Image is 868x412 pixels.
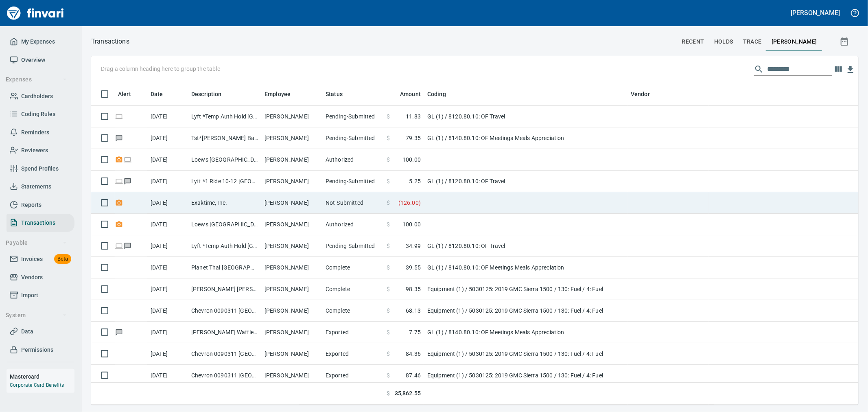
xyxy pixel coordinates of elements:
[832,63,844,75] button: Choose columns to display
[21,55,45,65] span: Overview
[7,160,74,178] a: Spend Profiles
[115,329,123,335] span: Has messages
[147,257,188,278] td: [DATE]
[427,89,446,99] span: Coding
[118,89,131,99] span: Alert
[261,278,322,300] td: [PERSON_NAME]
[322,235,383,257] td: Pending-Submitted
[406,134,421,142] span: 79.35
[188,106,261,127] td: Lyft *Temp Auth Hold [GEOGRAPHIC_DATA] [GEOGRAPHIC_DATA]
[188,192,261,214] td: Exaktime, Inc.
[832,32,858,51] button: Show transactions within a particular date range
[387,199,390,207] span: $
[406,307,421,315] span: 68.13
[322,322,383,343] td: Exported
[147,365,188,386] td: [DATE]
[191,89,232,99] span: Description
[7,123,74,142] a: Reminders
[387,220,390,228] span: $
[147,343,188,365] td: [DATE]
[265,89,301,99] span: Employee
[147,149,188,171] td: [DATE]
[147,278,188,300] td: [DATE]
[387,112,390,121] span: $
[395,389,421,398] span: 35,862.55
[21,218,55,228] span: Transactions
[21,91,53,101] span: Cardholders
[21,345,53,355] span: Permissions
[424,257,627,278] td: GL (1) / 8140.80.10: OF Meetings Meals Appreciation
[151,89,163,99] span: Date
[7,178,74,196] a: Statements
[772,37,817,47] span: [PERSON_NAME]
[115,114,123,119] span: Online transaction
[123,157,132,162] span: Online transaction
[115,157,123,162] span: Receipt Required
[322,192,383,214] td: Not-Submitted
[387,285,390,293] span: $
[5,3,66,23] img: Finvari
[387,307,390,315] span: $
[21,164,59,174] span: Spend Profiles
[261,257,322,278] td: [PERSON_NAME]
[188,322,261,343] td: [PERSON_NAME] Waffles & Espre Brush Prairie [GEOGRAPHIC_DATA]
[188,343,261,365] td: Chevron 0090311 [GEOGRAPHIC_DATA]
[682,37,704,47] span: recent
[21,182,51,192] span: Statements
[398,199,421,207] span: ( 126.00 )
[261,127,322,149] td: [PERSON_NAME]
[261,322,322,343] td: [PERSON_NAME]
[7,322,74,341] a: Data
[424,343,627,365] td: Equipment (1) / 5030125: 2019 GMC Sierra 1500 / 130: Fuel / 4: Fuel
[2,72,70,87] button: Expenses
[123,178,132,184] span: Has messages
[188,257,261,278] td: Planet Thai [GEOGRAPHIC_DATA] [GEOGRAPHIC_DATA]
[406,242,421,250] span: 34.99
[123,243,132,248] span: Has messages
[261,365,322,386] td: [PERSON_NAME]
[21,37,55,47] span: My Expenses
[406,112,421,121] span: 11.83
[21,254,43,264] span: Invoices
[7,250,74,268] a: InvoicesBeta
[387,350,390,358] span: $
[115,221,123,227] span: Receipt Required
[115,135,123,140] span: Has messages
[118,89,142,99] span: Alert
[188,365,261,386] td: Chevron 0090311 [GEOGRAPHIC_DATA]
[322,106,383,127] td: Pending-Submitted
[7,87,74,105] a: Cardholders
[7,341,74,359] a: Permissions
[424,365,627,386] td: Equipment (1) / 5030125: 2019 GMC Sierra 1500 / 130: Fuel / 4: Fuel
[402,220,421,228] span: 100.00
[424,106,627,127] td: GL (1) / 8120.80.10: OF Travel
[91,37,129,46] p: Transactions
[188,278,261,300] td: [PERSON_NAME] [PERSON_NAME] Fuel #9460 [GEOGRAPHIC_DATA] [GEOGRAPHIC_DATA]
[115,200,123,205] span: Receipt Required
[21,272,43,283] span: Vendors
[789,7,842,19] button: [PERSON_NAME]
[147,171,188,192] td: [DATE]
[389,89,421,99] span: Amount
[322,171,383,192] td: Pending-Submitted
[406,371,421,379] span: 87.46
[7,105,74,123] a: Coding Rules
[7,268,74,287] a: Vendors
[7,196,74,214] a: Reports
[7,51,74,69] a: Overview
[10,372,74,381] h6: Mastercard
[406,350,421,358] span: 84.36
[261,106,322,127] td: [PERSON_NAME]
[409,328,421,336] span: 7.75
[147,192,188,214] td: [DATE]
[322,278,383,300] td: Complete
[188,149,261,171] td: Loews [GEOGRAPHIC_DATA] [GEOGRAPHIC_DATA] [GEOGRAPHIC_DATA]
[188,300,261,322] td: Chevron 0090311 [GEOGRAPHIC_DATA]
[7,286,74,305] a: Import
[322,343,383,365] td: Exported
[424,171,627,192] td: GL (1) / 8120.80.10: OF Travel
[387,328,390,336] span: $
[326,89,343,99] span: Status
[387,156,390,164] span: $
[10,382,64,388] a: Corporate Card Benefits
